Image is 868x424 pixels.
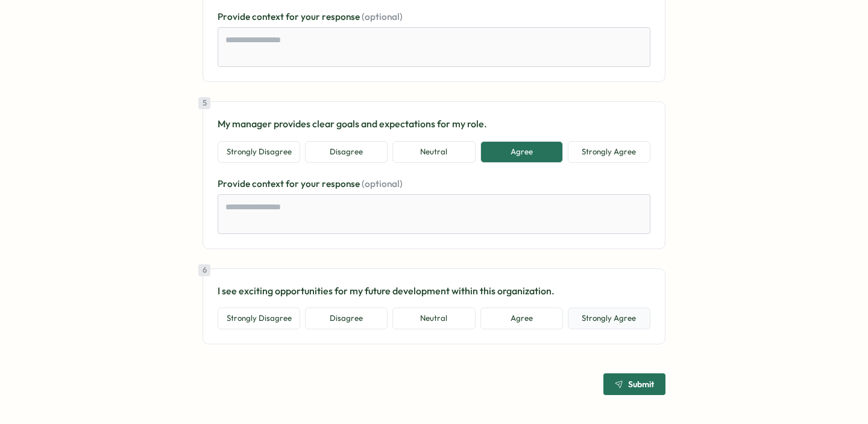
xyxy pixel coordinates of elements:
[286,178,301,189] span: for
[628,380,654,388] span: Submit
[252,11,286,22] span: context
[305,308,388,329] button: Disagree
[218,141,300,163] button: Strongly Disagree
[198,97,210,109] div: 5
[362,11,403,22] span: (optional)
[362,178,403,189] span: (optional)
[322,178,362,189] span: response
[568,141,650,163] button: Strongly Agree
[392,308,475,329] button: Neutral
[603,373,665,395] button: Submit
[301,178,322,189] span: your
[392,141,475,163] button: Neutral
[218,308,300,329] button: Strongly Disagree
[322,11,362,22] span: response
[305,141,388,163] button: Disagree
[252,178,286,189] span: context
[218,178,252,189] span: Provide
[480,141,563,163] button: Agree
[198,264,210,276] div: 6
[480,308,563,329] button: Agree
[301,11,322,22] span: your
[218,116,650,131] p: My manager provides clear goals and expectations for my role.
[286,11,301,22] span: for
[218,283,650,299] p: I see exciting opportunities for my future development within this organization.
[218,11,252,22] span: Provide
[568,308,650,329] button: Strongly Agree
